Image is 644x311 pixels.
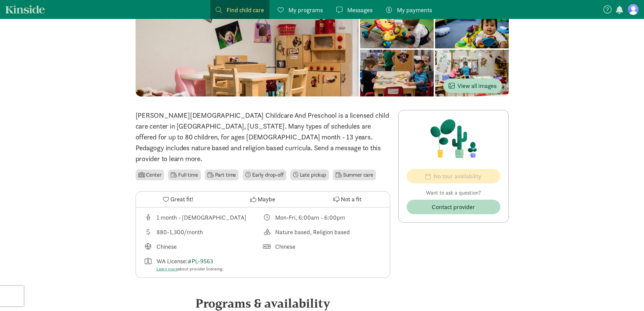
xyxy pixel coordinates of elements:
li: Center [136,170,164,180]
button: No tour availability [407,169,500,183]
span: Messages [347,5,373,15]
span: Contact provider [432,202,475,212]
div: WA License: [157,257,223,272]
a: #PL-9563 [188,257,213,265]
div: Mon-Fri, 6:00am - 6:00pm [275,213,345,222]
p: Want to ask a question? [407,189,500,197]
button: Not a fit [305,192,389,207]
span: View all images [449,81,497,90]
div: Chinese [157,242,177,251]
div: Languages taught [144,242,263,251]
span: My payments [397,5,432,15]
span: Not a fit [341,195,361,204]
span: No tour availability [433,172,481,181]
p: [PERSON_NAME][DEMOGRAPHIC_DATA] Childcare And Preschool is a licensed child care center in [GEOGR... [136,110,390,164]
div: Chinese [275,242,295,251]
div: 880-1,300/month [157,227,203,237]
div: This provider's education philosophy [263,227,382,237]
div: Class schedule [263,213,382,222]
div: Average tuition for this program [144,227,263,237]
span: Great fit! [170,195,193,204]
li: Early drop-off [243,170,286,180]
a: Kinside [5,5,45,14]
button: Contact provider [407,200,500,214]
span: My programs [288,5,323,15]
div: about provider licensing. [157,266,223,272]
div: License number [144,257,263,272]
div: Languages spoken [263,242,382,251]
span: Find child care [226,5,264,15]
div: 1 month - [DEMOGRAPHIC_DATA] [157,213,246,222]
li: Late pickup [290,170,329,180]
li: Part time [205,170,239,180]
a: Learn more [157,266,178,272]
button: Great fit! [136,192,220,207]
div: Age range for children that this provider cares for [144,213,263,222]
li: Full time [168,170,200,180]
span: Maybe [258,195,275,204]
button: Maybe [220,192,305,207]
div: Nature based, Religion based [275,227,350,237]
li: Summer care [333,170,376,180]
button: View all images [443,79,502,93]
